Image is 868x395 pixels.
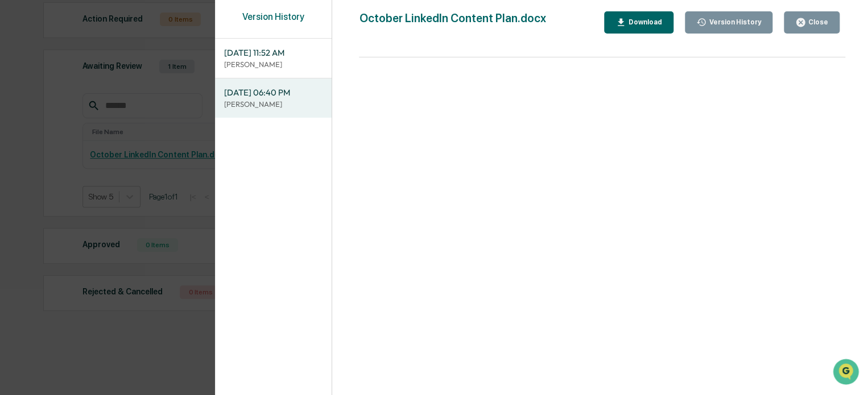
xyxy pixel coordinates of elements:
[359,11,545,34] div: October LinkedIn Content Plan.docx
[11,144,20,153] div: 🖐️
[39,98,144,107] div: We're available if you need us!
[193,90,207,104] button: Start new chat
[11,166,20,175] div: 🔎
[685,11,773,34] button: Version History
[11,87,32,107] img: 1746055101610-c473b297-6a78-478c-a979-82029cc54cd1
[7,160,76,181] a: 🔎Data Lookup
[78,139,146,159] a: 🗄️Attestations
[11,24,207,42] p: How can we help?
[23,165,72,176] span: Data Lookup
[23,143,73,155] span: Preclearance
[706,18,761,26] div: Version History
[215,39,332,78] div: [DATE] 11:52 AM[PERSON_NAME]
[94,143,141,155] span: Attestations
[224,86,323,99] span: [DATE] 06:40 PM
[80,192,138,201] a: Powered byPylon
[215,78,332,118] div: [DATE] 06:40 PM[PERSON_NAME]
[806,18,828,26] div: Close
[784,11,840,34] button: Close
[224,47,323,59] span: [DATE] 11:52 AM
[604,11,673,34] button: Download
[39,87,187,98] div: Start new chat
[113,193,138,201] span: Pylon
[7,139,78,159] a: 🖐️Preclearance
[215,11,332,34] div: Version History
[626,18,662,26] div: Download
[82,144,92,153] div: 🗄️
[224,59,323,70] p: [PERSON_NAME]
[832,357,862,388] iframe: Open customer support
[224,99,323,110] p: [PERSON_NAME]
